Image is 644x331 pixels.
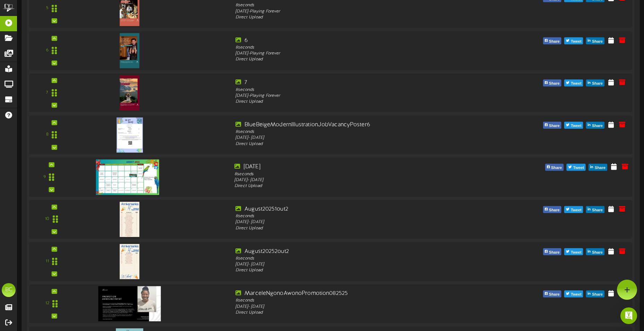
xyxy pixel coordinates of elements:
div: Direct Upload [235,15,476,20]
span: Share [548,80,561,87]
div: Direct Upload [235,225,476,231]
button: Share [545,164,564,171]
img: 79983643-03ef-43eb-ad36-d1a645b9f067.jpg [120,33,139,68]
div: 8 seconds [235,129,476,135]
span: Tweet [569,291,583,298]
div: 6 [46,48,49,53]
div: 8 seconds [235,87,476,93]
span: Share [591,206,604,214]
div: [DATE] - [DATE] [235,219,476,225]
div: [DATE] - Playing Forever [235,93,476,99]
span: Share [548,248,561,256]
div: Direct Upload [235,99,476,105]
div: 6 [235,36,476,44]
img: c975fce7-c97c-4dbc-82dd-ac335eafe659.jpg [120,244,139,279]
span: Share [591,248,604,256]
button: Share [543,79,561,86]
div: MarceleNgonoAwonoPromotion082525 [235,290,476,298]
div: 8 seconds [235,255,476,261]
div: 8 seconds [235,44,476,50]
div: BC [2,283,16,297]
img: cb4f5acf-380a-4d60-a25f-2fac8f1a65d2.jpg [120,202,139,237]
button: Share [586,206,604,213]
span: Share [548,291,561,298]
div: 12 [45,300,49,306]
div: [DATE] - Playing Forever [235,8,476,14]
img: 556c096b-96fc-456a-a8c5-63384745185a.jpg [120,75,139,110]
span: Share [548,38,561,45]
div: 8 seconds [235,213,476,219]
button: Share [586,290,604,297]
div: 8 seconds [235,298,476,304]
span: Tweet [569,38,583,45]
span: Share [591,291,604,298]
button: Share [543,122,561,129]
div: Direct Upload [235,57,476,62]
span: Share [550,164,563,172]
button: Share [543,290,561,297]
img: 1653c456-822d-4cf9-a1f6-1a2612291753.jpg [98,286,161,321]
button: Share [586,79,604,86]
img: 45fdbbf5-8b77-4557-9ec1-5335ea7e9cf9.jpg [96,159,159,195]
span: Share [593,164,607,172]
div: [DATE] - [DATE] [235,135,476,141]
div: 8 seconds [234,171,478,177]
div: Direct Upload [235,310,476,316]
span: Tweet [569,80,583,87]
span: Share [591,38,604,45]
div: [DATE] - Playing Forever [235,51,476,57]
span: Tweet [569,122,583,130]
button: Tweet [567,164,586,171]
button: Share [586,248,604,255]
div: 8 [46,132,49,138]
div: August20251out2 [235,205,476,213]
div: 11 [46,258,49,264]
button: Share [543,37,561,44]
button: Share [543,206,561,213]
div: 9 [43,174,46,180]
span: Share [548,206,561,214]
span: Tweet [572,164,585,172]
div: [DATE] - [DATE] [234,177,478,183]
button: Tweet [564,248,583,255]
div: Direct Upload [235,141,476,147]
div: 7 [235,79,476,87]
button: Tweet [564,290,583,297]
div: [DATE] - [DATE] [235,262,476,268]
div: 10 [45,216,49,222]
div: [DATE] - [DATE] [235,304,476,309]
div: Direct Upload [235,268,476,273]
div: 8 seconds [235,2,476,8]
button: Tweet [564,37,583,44]
span: Share [591,122,604,130]
div: August20252out2 [235,247,476,255]
button: Share [543,248,561,255]
span: Tweet [569,206,583,214]
div: Direct Upload [234,183,478,189]
button: Tweet [564,122,583,129]
div: [DATE] [234,163,478,171]
button: Share [586,37,604,44]
button: Tweet [564,206,583,213]
span: Share [548,122,561,130]
button: Share [589,164,607,171]
span: Share [591,80,604,87]
button: Share [586,122,604,129]
div: BlueBeigeModernIllustrationJobVacancyPoster6 [235,121,476,129]
img: 0f8bfaf7-28f5-4614-a6d8-cc2a0de34092.jpg [117,117,143,152]
span: Tweet [569,248,583,256]
button: Tweet [564,79,583,86]
div: Open Intercom Messenger [620,307,637,324]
